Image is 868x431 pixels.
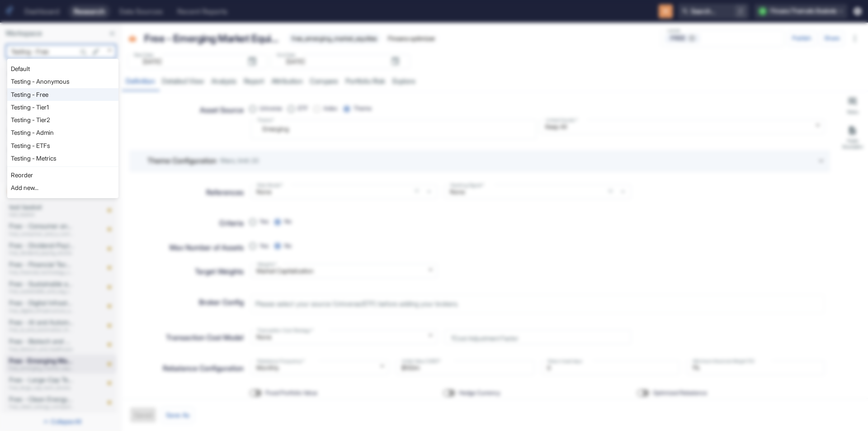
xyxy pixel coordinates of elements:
[7,126,118,139] li: Testing - Admin
[7,169,118,181] li: Reorder
[7,88,118,101] li: Testing - Free
[7,62,118,75] li: Default
[7,75,118,88] li: Testing - Anonymous
[7,139,118,152] li: Testing - ETFs
[7,114,118,126] li: Testing - Tier2
[7,152,118,165] li: Testing - Metrics
[7,101,118,114] li: Testing - Tier1
[7,181,118,194] li: Add new...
